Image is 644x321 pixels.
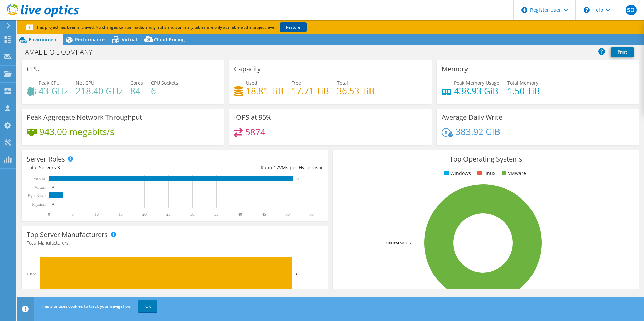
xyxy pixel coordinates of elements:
span: Peak Memory Usage [454,80,500,86]
span: Cores [130,80,143,86]
span: 17 [273,164,279,171]
span: Virtual [122,36,137,43]
span: Net CPU [76,80,94,86]
h4: 383.92 GiB [456,128,500,135]
span: Free [291,80,301,86]
h1: AMALIE OIL COMPANY [22,48,103,56]
h4: 17.71 TiB [291,87,329,95]
p: This project has been archived. No changes can be made, and graphs and summary tables are only av... [26,24,356,31]
text: 3 [67,194,68,198]
a: OK [138,300,157,312]
h4: 43 GHz [39,87,68,95]
h3: Capacity [234,65,261,73]
svg: \n [584,7,590,13]
h3: Memory [442,65,468,73]
tspan: ESXi 6.7 [398,240,411,245]
li: Linux [475,170,495,177]
h4: 18.81 TiB [246,87,284,95]
text: 35 [214,212,218,217]
span: Peak CPU [39,80,60,86]
li: VMware [500,170,526,177]
span: SO [626,5,637,15]
text: 0 [52,186,54,189]
text: Physical [32,202,46,207]
text: 10 [95,212,99,217]
a: Restore [280,22,307,32]
h4: Total Manufacturers: [27,239,323,247]
text: 40 [238,212,242,217]
text: 50 [286,212,290,217]
h4: 36.53 TiB [337,87,375,95]
text: 55 [310,212,314,217]
span: 3 [57,164,60,171]
tspan: 100.0% [386,240,398,245]
text: 15 [119,212,123,217]
text: 51 [296,177,299,181]
h4: 1.50 TiB [507,87,540,95]
h3: Top Operating Systems [338,155,634,163]
h4: 84 [130,87,143,95]
span: This site uses cookies to track your navigation. [41,303,131,309]
h4: 6 [151,87,178,95]
text: Virtual [35,185,46,190]
h4: 438.93 GiB [454,87,500,95]
text: 0 [52,203,54,206]
text: 20 [142,212,147,217]
text: 30 [190,212,194,217]
span: Used [246,80,257,86]
span: Total Memory [507,80,538,86]
span: 1 [70,240,72,246]
text: 45 [262,212,266,217]
text: 5 [72,212,74,217]
h3: Peak Aggregate Network Throughput [27,114,142,121]
text: 3 [295,272,297,276]
h4: 218.40 GHz [76,87,123,95]
h3: Average Daily Write [442,114,502,121]
span: Cloud Pricing [154,36,185,43]
h3: Top Server Manufacturers [27,231,108,238]
text: Hypervisor [28,193,46,198]
text: 0 [48,212,50,217]
h3: CPU [27,65,40,73]
text: Cisco [27,272,36,276]
h4: 943.00 megabits/s [39,128,114,135]
h3: Server Roles [27,155,65,163]
li: Windows [442,170,471,177]
span: Performance [75,36,105,43]
text: 25 [166,212,170,217]
div: Total Servers: [27,164,175,171]
a: Print [611,47,634,57]
span: Environment [29,36,58,43]
span: Total [337,80,348,86]
h4: 5874 [245,128,265,136]
text: Guest VM [29,177,45,181]
div: Ratio: VMs per Hypervisor [175,164,323,171]
h3: IOPS at 95% [234,114,272,121]
span: CPU Sockets [151,80,178,86]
